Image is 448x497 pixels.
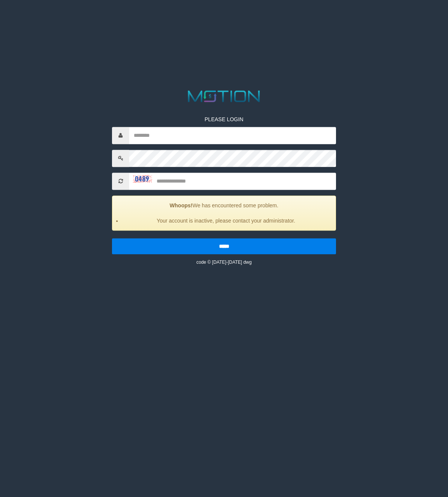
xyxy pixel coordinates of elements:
[185,88,263,104] img: MOTION_logo.png
[122,217,330,224] li: Your account is inactive, please contact your administrator.
[133,175,152,183] img: captcha
[112,196,336,231] div: We has encountered some problem.
[196,260,251,265] small: code © [DATE]-[DATE] dwg
[170,202,192,208] strong: Whoops!
[112,115,336,123] p: PLEASE LOGIN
